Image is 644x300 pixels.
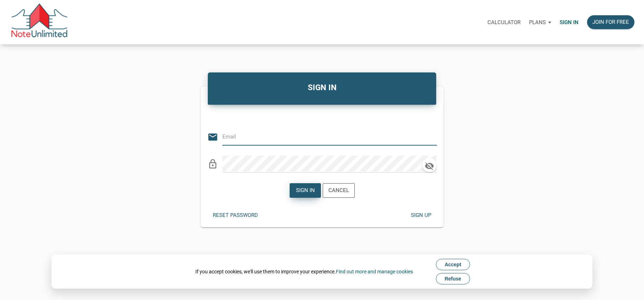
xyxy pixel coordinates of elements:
button: Sign in [290,183,321,198]
div: Cancel [328,186,349,195]
div: Sign up [411,211,431,219]
p: Calculator [487,19,521,26]
div: If you accept cookies, we'll use them to improve your experience. [195,268,413,275]
img: NoteUnlimited [11,4,68,41]
a: Sign in [555,11,583,33]
div: Sign in [296,186,315,195]
h4: SIGN IN [213,82,431,94]
a: Plans [525,11,555,33]
p: Sign in [560,19,579,26]
span: Accept [445,262,461,267]
button: Plans [525,12,555,33]
button: Sign up [405,208,437,222]
button: Refuse [436,273,470,284]
i: lock_outline [207,159,218,169]
i: email [207,132,218,142]
div: Join for free [592,18,629,26]
a: Find out more and manage cookies [336,269,413,274]
button: Accept [436,259,470,270]
a: Calculator [483,11,525,33]
button: Cancel [323,183,355,198]
div: Reset password [213,211,258,219]
button: Reset password [207,208,263,222]
button: Join for free [587,15,634,29]
a: Join for free [583,11,639,33]
span: Refuse [445,276,461,282]
p: Plans [529,19,546,26]
input: Email [222,129,426,144]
